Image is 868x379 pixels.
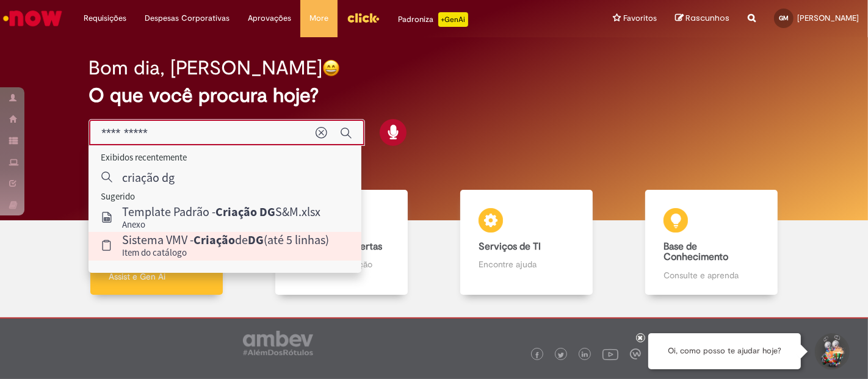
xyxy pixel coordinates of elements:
[664,269,759,281] p: Consulte e aprenda
[294,240,382,253] b: Catálogo de Ofertas
[438,12,468,27] p: +GenAi
[623,12,657,24] span: Favoritos
[479,240,541,253] b: Serviços de TI
[619,190,804,295] a: Base de Conhecimento Consulte e aprenda
[248,12,291,24] span: Aprovações
[1,6,64,31] img: ServiceNow
[797,13,859,23] span: [PERSON_NAME]
[309,12,328,24] span: More
[89,85,779,106] h2: O que você procura hoje?
[779,14,789,22] span: GM
[434,190,619,295] a: Serviços de TI Encontre ajuda
[89,57,322,79] h2: Bom dia, [PERSON_NAME]
[243,331,313,355] img: logo_footer_ambev_rotulo_gray.png
[630,348,641,359] img: logo_footer_workplace.png
[813,333,850,370] button: Iniciar Conversa de Suporte
[648,333,801,369] div: Oi, como posso te ajudar hoje?
[602,346,618,362] img: logo_footer_youtube.png
[534,352,540,358] img: logo_footer_facebook.png
[64,190,249,295] a: Tirar dúvidas Tirar dúvidas com Lupi Assist e Gen Ai
[479,258,574,270] p: Encontre ajuda
[84,12,126,24] span: Requisições
[558,352,564,358] img: logo_footer_twitter.png
[664,240,728,264] b: Base de Conhecimento
[685,12,729,24] span: Rascunhos
[322,59,340,77] img: happy-face.png
[398,12,468,27] div: Padroniza
[582,352,588,359] img: logo_footer_linkedin.png
[347,9,380,27] img: click_logo_yellow_360x200.png
[145,12,230,24] span: Despesas Corporativas
[675,13,729,24] a: Rascunhos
